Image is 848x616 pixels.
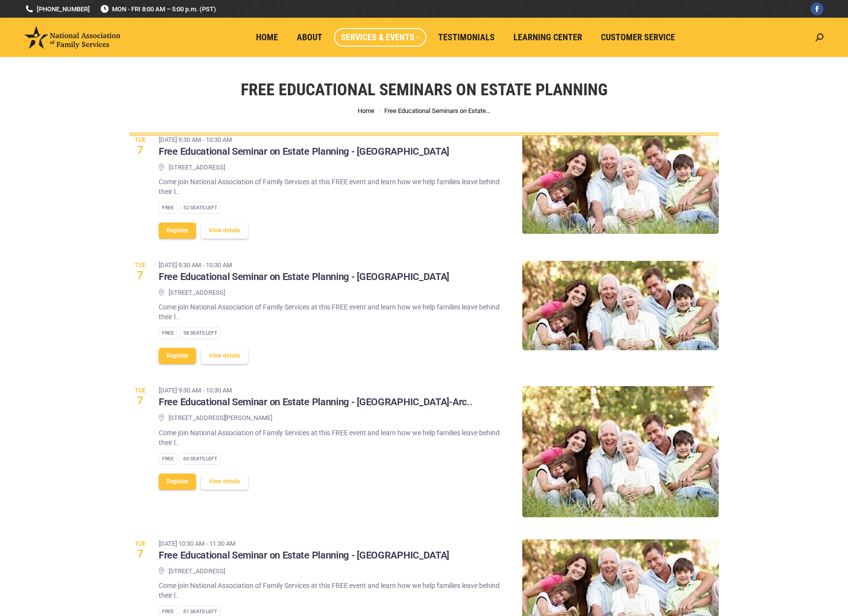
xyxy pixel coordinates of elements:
span: Tue [129,262,151,268]
span: [STREET_ADDRESS] [169,288,225,298]
button: Register [159,474,196,490]
time: [DATE] 9:30 am - 10:30 am [159,386,472,395]
p: Come join National Association of Family Services at this FREE event and learn how we help famili... [159,581,508,600]
time: [DATE] 9:30 am - 10:30 am [159,135,449,145]
span: Customer Service [601,32,675,43]
div: Free [159,453,177,465]
img: Free Educational Seminar on Estate Planning - San Dimas [522,136,719,234]
span: Tue [129,540,151,547]
h3: Free Educational Seminar on Estate Planning - [GEOGRAPHIC_DATA]-Arc.. [159,396,472,409]
a: [PHONE_NUMBER] [25,4,90,14]
h3: Free Educational Seminar on Estate Planning - [GEOGRAPHIC_DATA] [159,549,449,562]
img: Free Educational Seminar on Estate Planning - El Cerrito [522,261,719,350]
a: Home [249,28,285,47]
div: 52 Seats left [180,202,221,214]
img: National Association of Family Services [25,26,120,49]
span: [STREET_ADDRESS][PERSON_NAME] [169,414,272,423]
div: 60 Seats left [180,453,221,465]
button: View details [201,474,248,490]
span: Tue [129,137,151,143]
time: [DATE] 10:30 am - 11:30 am [159,539,449,549]
h1: Free Educational Seminars on Estate Planning [241,79,608,100]
span: About [297,32,322,43]
button: View details [201,348,248,364]
a: Facebook page opens in new window [811,2,823,15]
p: Come join National Association of Family Services at this FREE event and learn how we help famili... [159,302,508,322]
a: Learning Center [507,28,589,47]
a: Testimonials [431,28,502,47]
button: View details [201,223,248,239]
span: MON - FRI 8:00 AM – 5:00 p.m. (PST) [100,4,216,14]
span: 7 [129,395,151,406]
span: Tue [129,387,151,393]
div: Free [159,327,177,339]
span: Services & Events [341,32,420,43]
div: 58 Seats left [180,327,221,339]
time: [DATE] 9:30 am - 10:30 am [159,260,449,270]
a: Customer Service [594,28,682,47]
p: Come join National Association of Family Services at this FREE event and learn how we help famili... [159,177,508,196]
div: Free [159,202,177,214]
span: 7 [129,145,151,156]
img: Free Educational Seminar on Estate Planning - Arden-Arcade [522,386,719,517]
span: [STREET_ADDRESS] [169,567,225,576]
span: 7 [129,270,151,281]
p: Come join National Association of Family Services at this FREE event and learn how we help famili... [159,428,508,448]
h3: Free Educational Seminar on Estate Planning - [GEOGRAPHIC_DATA] [159,271,449,283]
button: Register [159,348,196,364]
span: Learning Center [513,32,582,43]
span: 7 [129,549,151,560]
button: Register [159,223,196,239]
span: Home [256,32,278,43]
a: About [290,28,329,47]
h3: Free Educational Seminar on Estate Planning - [GEOGRAPHIC_DATA] [159,145,449,158]
span: Free Educational Seminars on Estate… [384,107,490,114]
span: Testimonials [438,32,495,43]
span: [STREET_ADDRESS] [169,163,225,172]
a: Home [358,107,374,114]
